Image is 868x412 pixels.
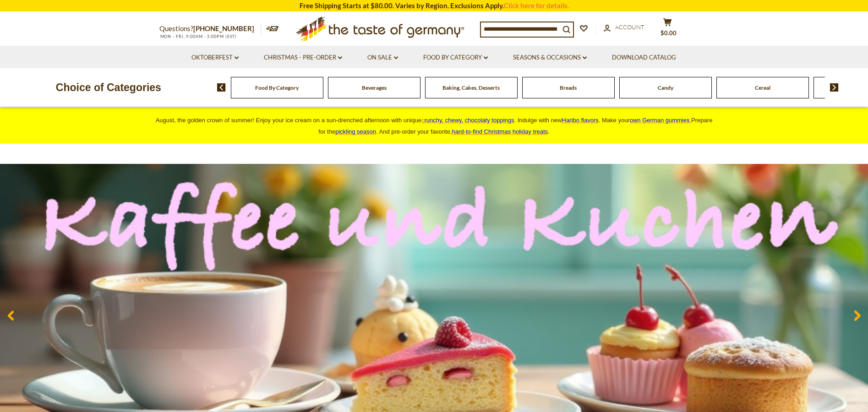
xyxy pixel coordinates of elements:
[612,53,676,63] a: Download Catalog
[362,84,387,91] a: Beverages
[421,117,514,124] a: crunchy, chewy, chocolaty toppings
[442,84,500,91] a: Baking, Cakes, Desserts
[159,23,261,35] p: Questions?
[615,23,644,31] span: Account
[604,22,644,33] a: Account
[630,117,691,124] a: own German gummies.
[504,1,569,10] a: Click here for details.
[191,53,239,63] a: Oktoberfest
[658,84,673,91] a: Candy
[630,117,690,124] span: own German gummies
[335,128,376,135] a: pickling season
[452,128,548,135] a: hard-to-find Christmas holiday treats
[830,83,839,92] img: next arrow
[159,34,237,39] span: MON - FRI, 9:00AM - 5:00PM (EST)
[560,84,577,91] a: Breads
[255,84,299,91] a: Food By Category
[193,24,254,33] a: [PHONE_NUMBER]
[562,117,599,124] a: Haribo flavors
[513,53,587,63] a: Seasons & Occasions
[264,53,342,63] a: Christmas - PRE-ORDER
[217,83,226,92] img: previous arrow
[654,18,682,41] button: $0.00
[661,29,677,37] span: $0.00
[367,53,398,63] a: On Sale
[423,53,488,63] a: Food By Category
[452,128,550,135] span: .
[424,117,514,124] span: runchy, chewy, chocolaty toppings
[755,84,770,91] a: Cereal
[156,117,713,135] span: August, the golden crown of summer! Enjoy your ice cream on a sun-drenched afternoon with unique ...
